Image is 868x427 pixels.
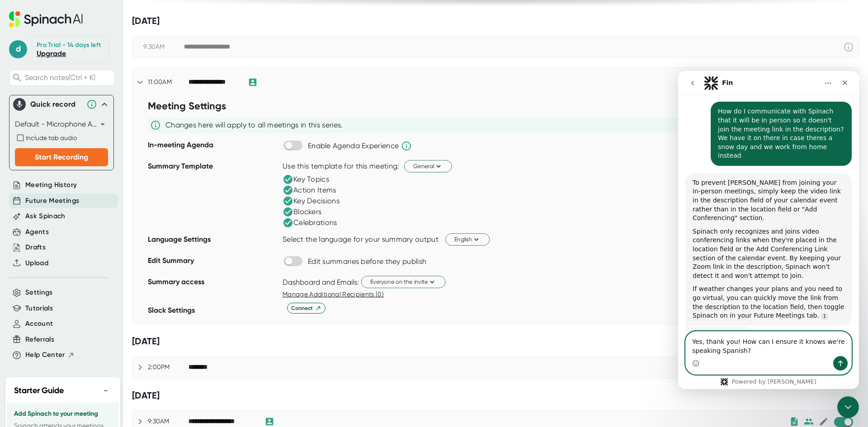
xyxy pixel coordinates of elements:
[15,148,108,166] button: Start Recording
[37,49,66,58] a: Upgrade
[148,97,278,118] div: Meeting Settings
[37,41,101,49] div: Pro Trial - 14 days left
[25,350,65,360] span: Help Center
[30,100,82,109] div: Quick record
[445,233,490,245] button: English
[14,410,112,418] h3: Add Spinach to your meeting
[454,235,481,244] span: English
[148,303,278,324] div: Slack Settings
[132,390,859,401] div: [DATE]
[35,153,88,161] span: Start Recording
[837,396,859,418] iframe: Intercom live chat
[25,287,53,298] button: Settings
[132,15,859,27] div: [DATE]
[148,274,278,303] div: Summary access
[25,242,46,253] button: Drafts
[25,258,48,268] button: Upload
[308,141,399,150] div: Enable Agenda Experience
[287,303,325,314] button: Connect
[25,319,53,329] button: Account
[283,290,384,299] button: Manage Additional Recipients (0)
[25,196,79,206] button: Future Meetings
[165,121,343,130] div: Changes here will apply to all meetings in this series.
[25,350,75,360] button: Help Center
[15,117,108,131] div: Default - Microphone Array (Intel® Smart Sound Technology for Digital Microphones)
[283,162,400,171] div: Use this template for this meeting:
[25,73,112,82] span: Search notes (Ctrl + K)
[404,160,452,172] button: General
[413,162,443,170] span: General
[283,217,337,228] div: Celebrations
[148,418,189,426] div: 9:30AM
[25,303,53,314] button: Tutorials
[25,227,49,237] button: Agents
[308,257,426,266] div: Edit summaries before they publish
[13,95,110,113] div: Quick record
[148,232,278,253] div: Language Settings
[283,174,329,185] div: Key Topics
[678,71,859,389] iframe: Intercom live chat
[25,180,77,190] button: Meeting History
[283,235,439,244] div: Select the language for your summary output
[283,185,336,196] div: Action Items
[148,159,278,232] div: Summary Template
[283,278,359,286] div: Dashboard and Emails:
[100,384,112,397] button: −
[25,334,54,345] button: Referrals
[148,253,278,274] div: Edit Summary
[283,196,340,206] div: Key Decisions
[132,336,859,347] div: [DATE]
[370,277,436,286] span: Everyone on the invite
[148,78,189,86] div: 11:00AM
[283,291,384,298] span: Manage Additional Recipients (0)
[143,43,184,51] div: 9:30AM
[401,141,412,151] svg: Spinach will help run the agenda and keep track of time
[148,363,189,371] div: 2:00PM
[291,304,321,312] span: Connect
[9,40,27,58] span: d
[25,211,66,221] button: Ask Spinach
[361,276,445,288] button: Everyone on the invite
[283,206,321,217] div: Blockers
[148,137,278,159] div: In-meeting Agenda
[26,134,77,141] span: Include tab audio
[14,385,64,397] h2: Starter Guide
